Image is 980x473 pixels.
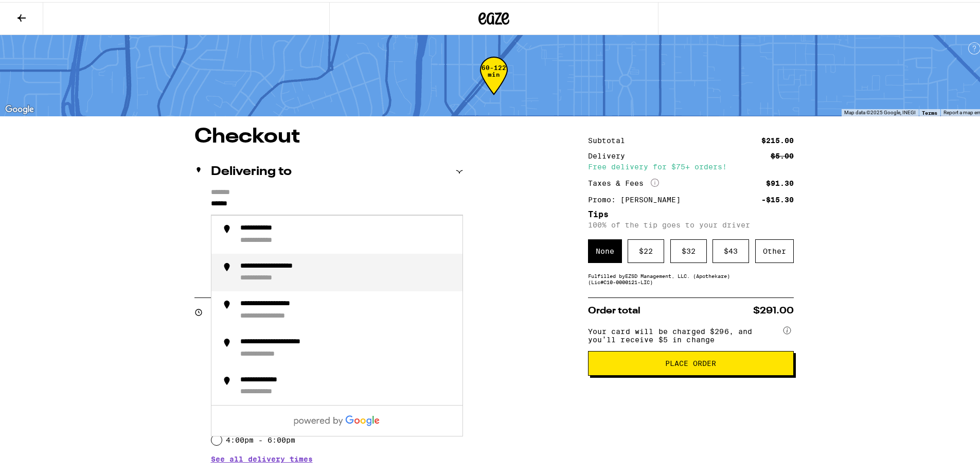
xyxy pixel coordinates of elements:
div: 60-122 min [480,62,508,101]
div: Free delivery for $75+ orders! [588,161,794,168]
h1: Checkout [194,125,463,145]
label: 4:00pm - 6:00pm [226,434,295,442]
div: $91.30 [766,178,794,185]
button: Place Order [588,349,794,374]
div: -$15.30 [761,194,794,201]
h5: Tips [588,208,794,217]
a: Open this area in Google Maps (opens a new window) [3,101,37,114]
div: $ 32 [670,237,707,261]
span: Map data ©2025 Google, INEGI [844,108,916,113]
img: Google [3,101,37,114]
div: Promo: [PERSON_NAME] [588,194,688,201]
div: Other [755,237,794,261]
div: $ 43 [712,237,749,261]
div: Subtotal [588,135,632,142]
div: None [588,237,622,261]
div: Taxes & Fees [588,177,659,186]
div: $215.00 [761,135,794,142]
div: $5.00 [771,150,794,157]
a: Terms [922,108,937,114]
div: Delivery [588,150,632,157]
span: Your card will be charged $296, and you’ll receive $5 in change [588,322,781,342]
span: Place Order [665,358,716,365]
span: Order total [588,304,640,313]
span: Hi. Need any help? [6,7,74,15]
div: Fulfilled by EZSD Management, LLC. (Apothekare) (Lic# C10-0000121-LIC ) [588,271,794,283]
button: See all delivery times [211,453,313,461]
span: $291.00 [753,304,794,313]
p: 100% of the tip goes to your driver [588,219,794,227]
div: $ 22 [628,237,664,261]
h2: Delivering to [211,164,292,176]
